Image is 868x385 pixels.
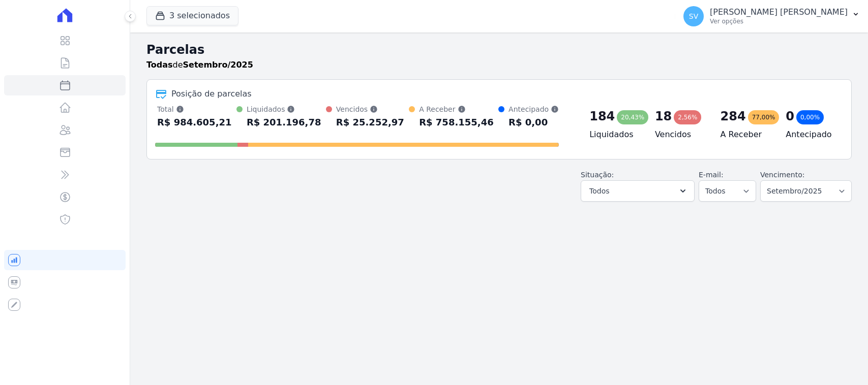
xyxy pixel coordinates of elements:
[183,60,253,70] strong: Setembro/2025
[721,108,746,124] div: 284
[146,41,852,59] h2: Parcelas
[675,2,868,30] button: SV [PERSON_NAME] [PERSON_NAME] Ver opções
[748,110,780,124] div: 77,00%
[655,129,704,141] h4: Vencidos
[760,171,804,179] label: Vencimento:
[419,114,494,131] div: R$ 758.155,46
[508,114,559,131] div: R$ 0,00
[171,88,252,100] div: Posição de parcelas
[589,185,609,197] span: Todos
[419,104,494,114] div: A Receber
[146,6,238,25] button: 3 selecionados
[796,110,824,124] div: 0,00%
[617,110,648,124] div: 20,43%
[146,60,173,70] strong: Todas
[699,171,724,179] label: E-mail:
[581,171,614,179] label: Situação:
[157,114,232,131] div: R$ 984.605,21
[786,108,794,124] div: 0
[674,110,701,124] div: 2,56%
[247,104,321,114] div: Liquidados
[710,7,848,17] p: [PERSON_NAME] [PERSON_NAME]
[655,108,672,124] div: 18
[786,129,835,141] h4: Antecipado
[508,104,559,114] div: Antecipado
[146,59,253,71] p: de
[336,104,404,114] div: Vencidos
[689,13,698,20] span: SV
[157,104,232,114] div: Total
[710,17,848,25] p: Ver opções
[247,114,321,131] div: R$ 201.196,78
[721,129,770,141] h4: A Receber
[581,180,695,202] button: Todos
[336,114,404,131] div: R$ 25.252,97
[589,108,615,124] div: 184
[589,129,639,141] h4: Liquidados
